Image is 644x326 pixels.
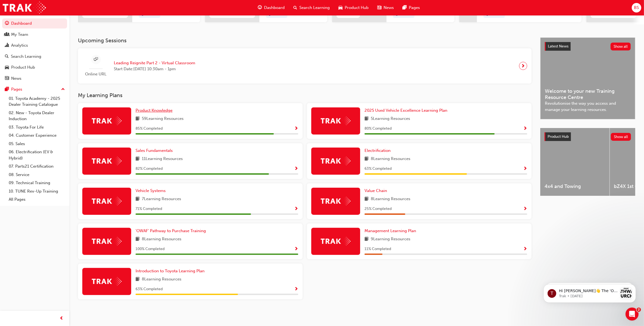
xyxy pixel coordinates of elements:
a: news-iconNews [373,2,398,13]
img: Trak [321,157,351,165]
span: Vehicle Systems [136,188,166,193]
a: Product HubShow all [545,132,631,141]
a: car-iconProduct Hub [334,2,373,13]
span: book-icon [136,156,140,162]
span: 9 Learning Resources [371,236,410,243]
img: Trak [92,157,122,165]
span: next-icon [506,11,510,16]
a: pages-iconPages [398,2,424,13]
iframe: Intercom notifications message [535,273,644,311]
button: Show Progress [294,246,298,253]
div: My Team [11,31,28,38]
span: Show Progress [523,126,527,131]
span: Dashboard [264,5,285,11]
button: Show Progress [294,125,298,132]
span: Online URL [82,71,109,77]
span: Value Chain [365,188,387,193]
div: Analytics [11,42,28,49]
a: 2025 Used Vehicle Excellence Learning Plan [365,107,450,114]
span: 82 % Completed [136,166,163,172]
a: Trak [3,2,46,14]
span: next-icon [416,11,420,16]
span: Show Progress [294,126,298,131]
h3: Upcoming Sessions [78,37,532,44]
span: Revolutionise the way you access and manage your learning resources. [545,100,631,113]
span: next-icon [161,11,165,16]
a: Electrification [365,148,393,154]
span: car-icon [5,65,9,70]
span: Show Progress [294,167,298,171]
button: Show all [611,43,631,50]
span: 59 Learning Resources [142,116,184,122]
div: News [11,75,21,82]
button: Show Progress [523,165,527,172]
button: Show Progress [294,286,298,293]
a: Latest NewsShow all [545,42,631,51]
span: 63 % Completed [365,166,392,172]
span: next-icon [288,11,293,16]
span: next-icon [521,62,525,70]
h3: My Learning Plans [78,92,532,98]
span: book-icon [136,196,140,203]
a: My Team [2,30,67,40]
span: up-icon [61,86,65,93]
img: Trak [92,197,122,205]
a: Dashboard [2,18,67,28]
span: Pages [409,5,420,11]
a: Sales Fundamentals [136,148,175,154]
span: Show Progress [523,167,527,171]
a: 03. Toyota For Life [7,123,67,132]
span: 11 Learning Resources [142,156,183,162]
a: Value Chain [365,188,389,194]
button: Pages [2,84,67,94]
a: Product Hub [2,62,67,72]
span: book-icon [136,276,140,283]
span: book-icon [365,236,369,243]
span: 100 % Completed [136,246,165,252]
span: car-icon [338,4,343,11]
a: Search Learning [2,52,67,62]
span: people-icon [5,32,9,37]
span: book-icon [365,116,369,122]
img: Trak [92,117,122,125]
span: Management Learning Plan [365,228,416,233]
span: 4x4 and Towing [545,183,605,190]
span: 5 Learning Resources [371,116,410,122]
span: 'OWAF' Pathway to Purchase Training [136,228,206,233]
iframe: Intercom live chat [626,308,639,321]
span: Show Progress [523,207,527,212]
span: 8 Learning Resources [142,276,181,283]
span: BS [634,5,639,11]
button: Show Progress [294,206,298,212]
button: Show Progress [523,206,527,212]
span: Product Knowledge [136,108,172,113]
a: Vehicle Systems [136,188,168,194]
span: 2 [637,308,641,312]
a: search-iconSearch Learning [289,2,334,13]
span: Sales Fundamentals [136,148,173,153]
a: 01. Toyota Academy - 2025 Dealer Training Catalogue [7,94,67,109]
img: Trak [321,117,351,125]
a: Online URLLeading Reignite Part 2 - Virtual ClassroomStart Date:[DATE] 10:30am - 1pm [82,53,527,79]
span: search-icon [293,4,297,11]
a: 05. Sales [7,140,67,148]
span: sessionType_ONLINE_URL-icon [94,56,98,63]
span: 8 Learning Resources [371,196,410,203]
span: 8 Learning Resources [371,156,410,162]
span: 8 Learning Resources [142,236,181,243]
a: 'OWAF' Pathway to Purchase Training [136,228,208,234]
button: Show Progress [294,165,298,172]
a: 10. TUNE Rev-Up Training [7,187,67,196]
span: Product Hub [345,5,369,11]
span: Leading Reignite Part 2 - Virtual Classroom [114,60,195,66]
span: 71 % Completed [136,206,162,212]
span: News [384,5,394,11]
img: Trak [92,277,122,286]
button: Show Progress [523,125,527,132]
span: book-icon [365,196,369,203]
span: Show Progress [294,287,298,292]
span: 63 % Completed [136,286,163,292]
